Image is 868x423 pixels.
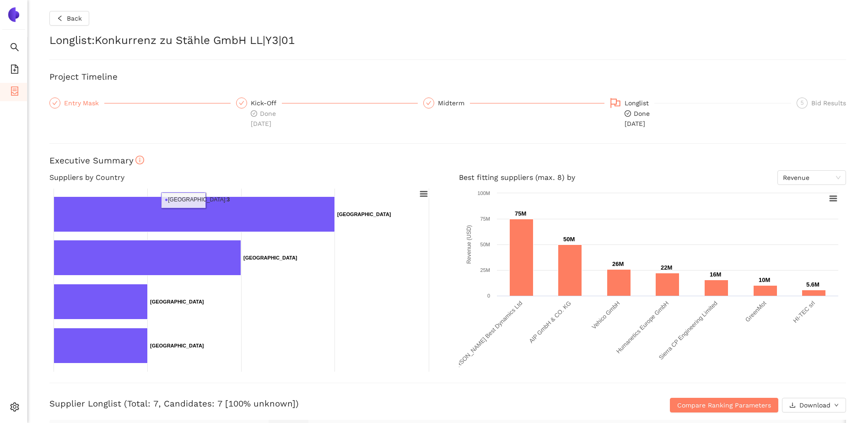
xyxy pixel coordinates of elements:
[10,83,19,102] span: container
[480,267,490,273] text: 25M
[465,225,472,264] text: Revenue (USD)
[806,281,819,288] text: 5.6M
[480,216,490,222] text: 75M
[10,39,19,58] span: search
[49,398,581,410] h3: Supplier Longlist (Total: 7, Candidates: 7 [100% unknown])
[487,293,490,298] text: 0
[426,100,431,106] span: check
[612,260,624,267] text: 26M
[477,190,490,196] text: 100M
[782,398,846,412] button: downloadDownloaddown
[10,61,19,80] span: file-add
[10,399,19,418] span: setting
[610,98,791,129] div: Longlistcheck-circleDone[DATE]
[610,98,621,108] span: flag
[57,15,63,22] span: left
[799,400,830,410] span: Download
[661,264,672,271] text: 22M
[759,277,770,283] text: 10M
[783,171,841,184] span: Revenue
[150,343,204,348] text: [GEOGRAPHIC_DATA]
[150,299,204,304] text: [GEOGRAPHIC_DATA]
[515,210,526,217] text: 75M
[49,71,846,83] h3: Project Timeline
[52,100,58,106] span: check
[49,98,231,108] div: Entry Mask
[615,300,669,355] text: Humanetics Europe GmbH
[789,402,796,409] span: download
[251,110,276,127] span: Done [DATE]
[625,110,650,127] span: Done [DATE]
[239,100,244,106] span: check
[563,236,575,243] text: 50M
[792,299,816,324] text: HI-TEC srl
[49,155,846,167] h3: Executive Summary
[670,398,778,412] button: Compare Ranking Parameters
[243,255,297,260] text: [GEOGRAPHIC_DATA]
[64,98,104,108] div: Entry Mask
[710,271,721,278] text: 16M
[6,7,21,22] img: Logo
[135,156,144,164] span: info-circle
[459,170,846,185] h4: Best fitting suppliers (max. 8) by
[337,211,391,217] text: [GEOGRAPHIC_DATA]
[49,170,437,185] h4: Suppliers by Country
[251,98,282,108] div: Kick-Off
[744,299,767,323] text: GreenMot
[811,99,846,107] span: Bid Results
[480,242,490,247] text: 50M
[448,300,523,375] text: [PERSON_NAME] Best Dynamics Ltd
[677,400,771,410] span: Compare Ranking Parameters
[49,11,89,26] button: leftBack
[801,100,804,106] span: 5
[625,110,631,117] span: check-circle
[834,403,839,408] span: down
[49,33,846,49] h2: Longlist : Konkurrenz zu Stähle GmbH LL|Y3|01
[657,300,718,361] text: Sierra CP Engineering Limited
[67,13,82,23] span: Back
[251,110,257,117] span: check-circle
[438,98,470,108] div: Midterm
[590,300,621,331] text: Vehico GmbH
[528,300,572,345] text: AIP GmbH & CO. KG
[625,98,654,108] div: Longlist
